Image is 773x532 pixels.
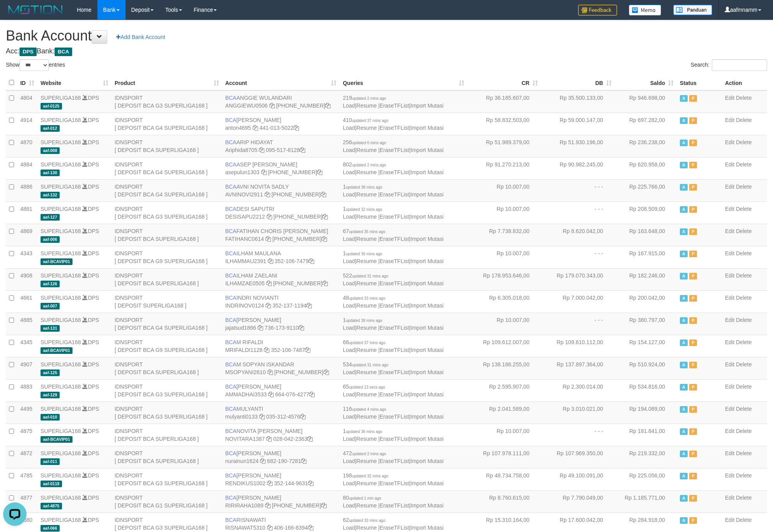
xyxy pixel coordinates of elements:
[410,302,444,309] a: Import Mutasi
[680,95,688,102] span: Active
[410,147,444,153] a: Import Mutasi
[736,184,752,190] a: Delete
[343,125,355,131] a: Load
[410,191,444,198] a: Import Mutasi
[37,157,111,179] td: DPS
[541,135,615,157] td: Rp 51.930.196,00
[356,214,377,220] a: Resume
[736,117,752,123] a: Delete
[322,214,328,220] a: Copy 4062280453 to clipboard
[305,347,310,353] a: Copy 3521067487 to clipboard
[225,258,266,264] a: ILHAMMAU2391
[265,236,271,242] a: Copy FATIHANC0614 to clipboard
[343,436,355,442] a: Load
[17,135,37,157] td: 4870
[37,201,111,224] td: DPS
[410,169,444,175] a: Import Mutasi
[725,139,734,145] a: Edit
[380,458,409,464] a: EraseTFList
[615,157,677,179] td: Rp 620.958,00
[410,214,444,220] a: Import Mutasi
[317,169,322,175] a: Copy 4062281875 to clipboard
[41,206,81,212] a: SUPERLIGA168
[356,147,377,153] a: Resume
[736,161,752,168] a: Delete
[689,184,697,191] span: Paused
[324,369,329,375] a: Copy 4062301418 to clipboard
[673,5,712,15] img: panduan.png
[410,347,444,353] a: Import Mutasi
[380,258,409,264] a: EraseTFList
[225,147,258,153] a: Ariphida8705
[41,406,81,412] a: SUPERLIGA168
[111,113,222,135] td: IDNSPORT [ DEPOSIT BCA G4 SUPERLIGA168 ]
[410,414,444,420] a: Import Mutasi
[37,135,111,157] td: DPS
[17,75,37,90] th: ID: activate to sort column ascending
[352,141,386,145] span: updated 6 mins ago
[356,103,377,109] a: Resume
[267,369,273,375] a: Copy MSOPYANI2610 to clipboard
[410,280,444,286] a: Import Mutasi
[356,236,377,242] a: Resume
[225,502,264,509] a: RIRIRAHA1089
[615,135,677,157] td: Rp 236.238,00
[736,228,752,234] a: Delete
[111,135,222,157] td: IDNSPORT [ DEPOSIT BCA SUPERLIGA168 ]
[322,236,327,242] a: Copy 4062281727 to clipboard
[343,391,355,398] a: Load
[725,95,734,101] a: Edit
[343,117,443,131] span: | | |
[467,157,541,179] td: Rp 91.270.213,00
[356,391,377,398] a: Resume
[541,157,615,179] td: Rp 90.982.245,00
[725,384,734,390] a: Edit
[41,517,81,523] a: SUPERLIGA168
[37,113,111,135] td: DPS
[541,75,615,90] th: DB: activate to sort column ascending
[41,384,81,390] a: SUPERLIGA168
[380,325,409,331] a: EraseTFList
[6,59,65,71] label: Show entries
[41,147,60,154] span: aaf-008
[6,48,767,55] h4: Acc: Bank:
[343,414,355,420] a: Load
[356,480,377,486] a: Resume
[343,502,355,509] a: Load
[736,317,752,323] a: Delete
[343,258,355,264] a: Load
[225,369,266,375] a: MSOPYANI2610
[309,391,315,398] a: Copy 6640764277 to clipboard
[629,5,662,16] img: Button%20Memo.svg
[380,214,409,220] a: EraseTFList
[725,428,734,434] a: Edit
[343,325,355,331] a: Load
[356,458,377,464] a: Resume
[222,113,340,135] td: [PERSON_NAME] 441-013-5022
[380,414,409,420] a: EraseTFList
[266,280,272,286] a: Copy ILHAMZAE0505 to clipboard
[111,201,222,224] td: IDNSPORT [ DEPOSIT BCA G3 SUPERLIGA168 ]
[225,458,259,464] a: nurainun1624
[541,113,615,135] td: Rp 59.000.147,00
[680,162,688,168] span: Active
[269,103,275,109] a: Copy ANGGIEWU0506 to clipboard
[380,480,409,486] a: EraseTFList
[225,161,237,168] span: BCA
[111,90,222,113] td: IDNSPORT [ DEPOSIT BCA G3 SUPERLIGA168 ]
[267,214,272,220] a: Copy DESISAPU2212 to clipboard
[265,191,270,198] a: Copy AVNINOVI2911 to clipboard
[356,347,377,353] a: Resume
[410,480,444,486] a: Import Mutasi
[321,502,327,509] a: Copy 4062281611 to clipboard
[300,147,305,153] a: Copy 0955178128 to clipboard
[343,169,355,175] a: Load
[736,406,752,412] a: Delete
[41,103,62,110] span: aaf-0125
[225,191,263,198] a: AVNINOVI2911
[41,250,81,256] a: SUPERLIGA168
[343,480,355,486] a: Load
[467,90,541,113] td: Rp 36.185.607,00
[41,184,81,190] a: SUPERLIGA168
[225,302,264,309] a: INDRINOV0124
